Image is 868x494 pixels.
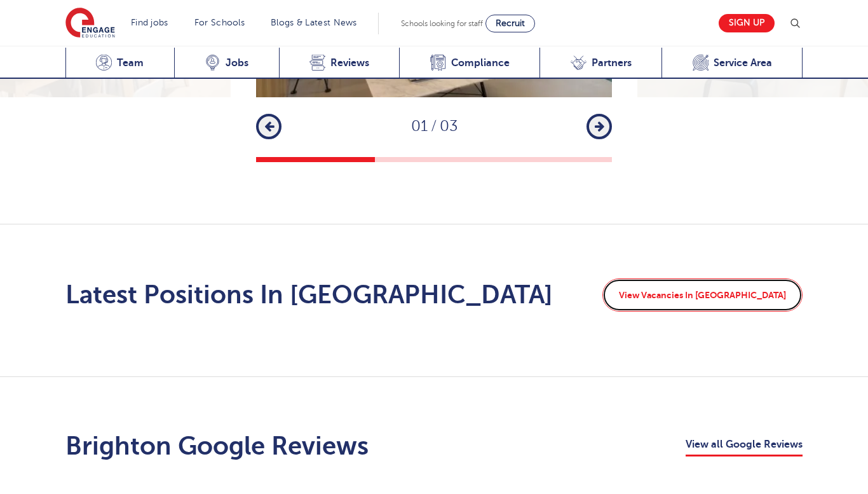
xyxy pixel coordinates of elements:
span: Partners [592,57,632,69]
span: Team [117,57,144,69]
button: 1 of 3 [256,157,375,162]
a: Compliance [399,48,539,79]
a: Jobs [174,48,279,79]
span: Service Area [714,57,772,69]
a: View all Google Reviews [686,436,803,456]
a: Reviews [279,48,400,79]
button: 3 of 3 [493,157,612,162]
span: Compliance [451,57,510,69]
span: Reviews [330,57,369,69]
a: Find jobs [131,18,168,27]
h2: Brighton Google Reviews [65,431,369,462]
img: Engage Education [65,8,115,39]
a: Recruit [485,15,535,32]
a: For Schools [194,18,245,27]
a: Sign up [719,14,775,32]
a: Partners [539,48,661,79]
span: 01 [411,118,428,135]
a: Team [65,48,174,79]
button: 2 of 3 [375,157,494,162]
span: Jobs [226,57,248,69]
span: 03 [440,118,458,135]
span: Recruit [496,18,525,28]
a: Blogs & Latest News [271,18,357,27]
a: Service Area [661,48,803,79]
h2: Latest Positions In [GEOGRAPHIC_DATA] [65,280,553,310]
a: View Vacancies In [GEOGRAPHIC_DATA] [602,278,803,312]
span: Schools looking for staff [401,19,483,28]
span: / [428,118,440,135]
